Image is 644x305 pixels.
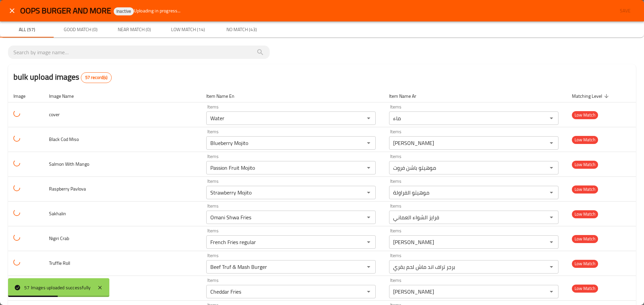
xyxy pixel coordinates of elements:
span: Truffle Roll [49,259,70,268]
span: Low Match [572,260,598,268]
span: Low Match [572,161,598,168]
th: Item Name Ar [384,90,567,102]
input: search [13,47,264,58]
button: Open [364,163,373,172]
th: Item Name En [201,90,384,102]
span: Uploading in progress... [134,7,181,14]
span: Near Match (0) [111,25,157,34]
button: Open [364,262,373,272]
span: Sakhalin [49,209,66,218]
button: Open [547,213,556,222]
button: Open [547,113,556,123]
span: Low Match [572,136,598,144]
span: Salmon With Mango [49,160,89,168]
span: cover [49,110,60,119]
button: Open [547,287,556,296]
span: Matching Level [572,92,611,100]
span: Black Cod Miso [49,135,79,144]
button: Open [364,113,373,123]
span: Low Match [572,111,598,119]
div: Total records count [81,72,112,83]
h2: bulk upload images [13,71,112,83]
div: 57 Images uploaded successfully [24,284,91,291]
button: close [4,3,20,19]
span: All (57) [4,25,50,34]
span: Inactive [114,8,134,14]
span: Low Match [572,185,598,193]
th: Image [8,90,44,102]
span: Low Match [572,235,598,243]
span: Good Match (0) [58,25,103,34]
button: Open [547,138,556,148]
button: Open [547,262,556,272]
span: Low Match (14) [165,25,211,34]
button: Open [547,188,556,197]
span: Low Match [572,210,598,218]
button: Open [364,237,373,247]
span: Low Match [572,285,598,292]
button: Open [547,163,556,172]
span: OOPS BURGER AND MORE [20,3,111,18]
button: Open [547,237,556,247]
button: Open [364,213,373,222]
span: Raspberry Pavlova [49,184,86,193]
button: Open [364,287,373,296]
span: No Match (43) [219,25,264,34]
span: Nigiri Crab [49,234,69,243]
span: Image Name [49,92,83,100]
button: Open [364,188,373,197]
button: Open [364,138,373,148]
span: 57 record(s) [81,74,111,81]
